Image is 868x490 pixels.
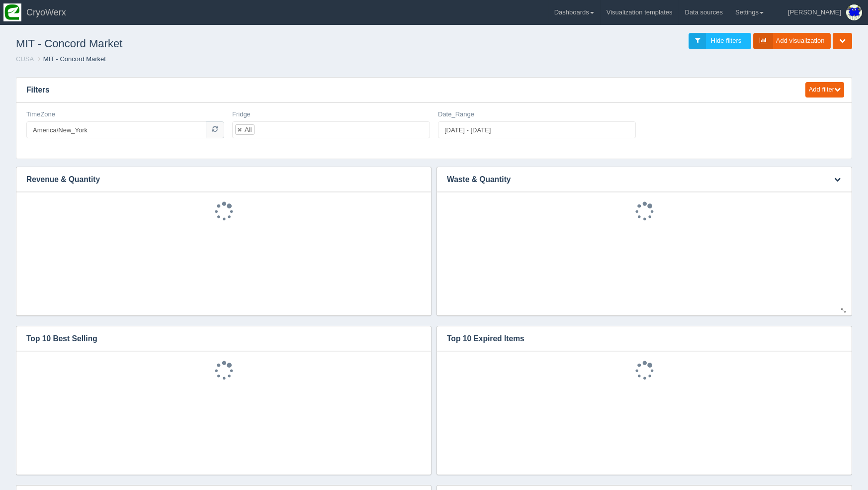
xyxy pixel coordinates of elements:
span: CryoWerx [26,7,66,17]
label: Fridge [232,110,251,119]
a: CUSA [16,55,34,63]
img: so2zg2bv3y2ub16hxtjr.png [3,3,21,21]
a: Add visualization [753,33,831,49]
h1: MIT - Concord Market [16,33,434,55]
div: All [245,126,252,133]
h3: Top 10 Best Selling [16,326,416,351]
span: Hide filters [711,37,741,44]
button: Add filter [805,82,844,98]
h3: Filters [16,78,796,102]
label: Date_Range [438,110,474,119]
h3: Waste & Quantity [437,167,821,192]
label: TimeZone [26,110,55,119]
h3: Revenue & Quantity [16,167,416,192]
li: MIT - Concord Market [36,55,106,64]
img: Profile Picture [846,4,862,20]
div: [PERSON_NAME] [788,2,841,22]
h3: Top 10 Expired Items [437,326,837,351]
a: Hide filters [689,33,751,49]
